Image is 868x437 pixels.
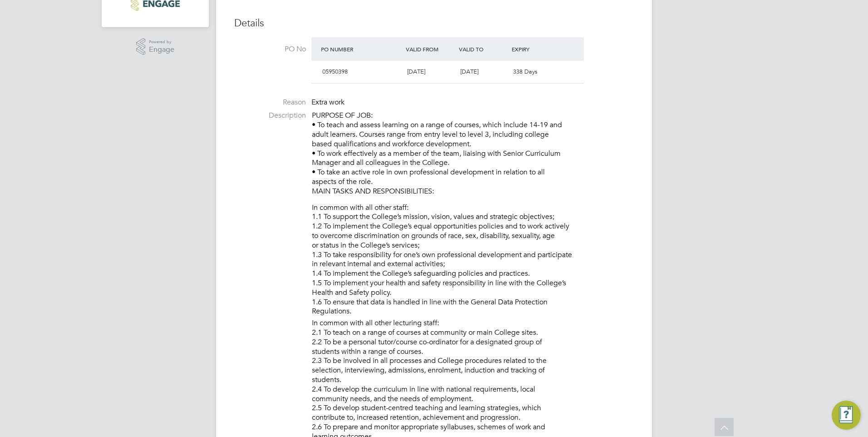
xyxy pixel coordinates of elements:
[460,68,478,75] span: [DATE]
[312,203,634,319] li: In common with all other staff: 1.1 To support the College’s mission, vision, values and strategi...
[319,41,404,57] div: PO Number
[509,41,562,57] div: Expiry
[457,41,510,57] div: Valid To
[136,38,175,55] a: Powered byEngage
[407,68,425,75] span: [DATE]
[234,45,306,54] label: PO No
[832,401,861,430] button: Engage Resource Center
[513,68,538,75] span: 338 Days
[322,68,348,75] span: 05950398
[404,41,457,57] div: Valid From
[234,111,306,120] label: Description
[149,38,174,46] span: Powered by
[149,46,174,54] span: Engage
[311,98,345,107] span: Extra work
[234,98,306,107] label: Reason
[312,111,634,196] p: PURPOSE OF JOB: • To teach and assess learning on a range of courses, which include 14-19 and adu...
[234,17,634,30] h3: Details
